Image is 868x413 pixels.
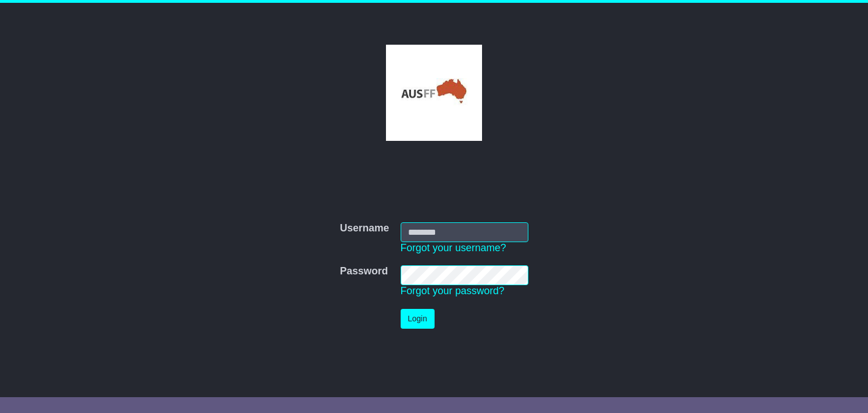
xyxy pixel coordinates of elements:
a: Forgot your username? [401,242,506,253]
label: Username [340,222,389,235]
a: Forgot your password? [401,285,505,296]
button: Login [401,309,435,329]
img: RKH Enterprises Pty Ltd [386,45,482,141]
label: Password [340,265,388,278]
